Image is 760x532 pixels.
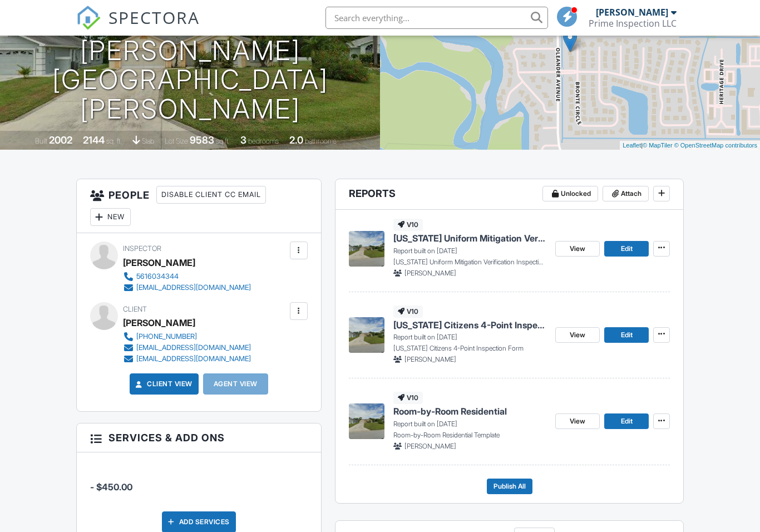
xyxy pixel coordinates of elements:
input: Search everything... [325,7,548,29]
img: The Best Home Inspection Software - Spectora [76,6,101,30]
span: bathrooms [305,137,337,145]
h3: Services & Add ons [77,423,321,452]
span: SPECTORA [108,6,200,29]
span: - $450.00 [90,481,132,492]
div: 2144 [83,134,105,146]
div: Disable Client CC Email [156,186,266,204]
div: 9583 [190,134,214,146]
li: Manual fee: [90,461,308,502]
a: 5616034344 [123,271,251,282]
span: Built [35,137,47,145]
div: New [90,208,131,226]
a: Client View [134,378,193,390]
div: | [620,141,760,150]
div: [EMAIL_ADDRESS][DOMAIN_NAME] [136,343,251,352]
span: Client [123,305,147,313]
div: [EMAIL_ADDRESS][DOMAIN_NAME] [136,283,251,292]
h1: [STREET_ADDRESS][PERSON_NAME] [GEOGRAPHIC_DATA][PERSON_NAME] [18,7,362,124]
div: [PHONE_NUMBER] [136,332,197,341]
div: [EMAIL_ADDRESS][DOMAIN_NAME] [136,354,251,363]
a: SPECTORA [76,15,200,38]
span: Lot Size [165,137,188,145]
div: 3 [240,134,246,146]
span: Inspector [123,244,161,253]
span: bedrooms [248,137,279,145]
div: 5616034344 [136,272,179,281]
div: 2.0 [289,134,303,146]
a: © MapTiler [643,142,673,149]
h3: People [77,179,321,233]
span: sq. ft. [106,137,122,145]
a: [EMAIL_ADDRESS][DOMAIN_NAME] [123,282,251,293]
div: Prime Inspection LLC [589,18,677,29]
span: slab [142,137,154,145]
a: [EMAIL_ADDRESS][DOMAIN_NAME] [123,353,251,364]
span: sq.ft. [216,137,230,145]
a: [EMAIL_ADDRESS][DOMAIN_NAME] [123,342,251,353]
a: © OpenStreetMap contributors [674,142,757,149]
div: [PERSON_NAME] [596,7,668,18]
div: 2002 [49,134,72,146]
a: [PHONE_NUMBER] [123,331,251,342]
a: Leaflet [623,142,641,149]
div: [PERSON_NAME] [123,254,195,271]
div: [PERSON_NAME] [123,314,195,331]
